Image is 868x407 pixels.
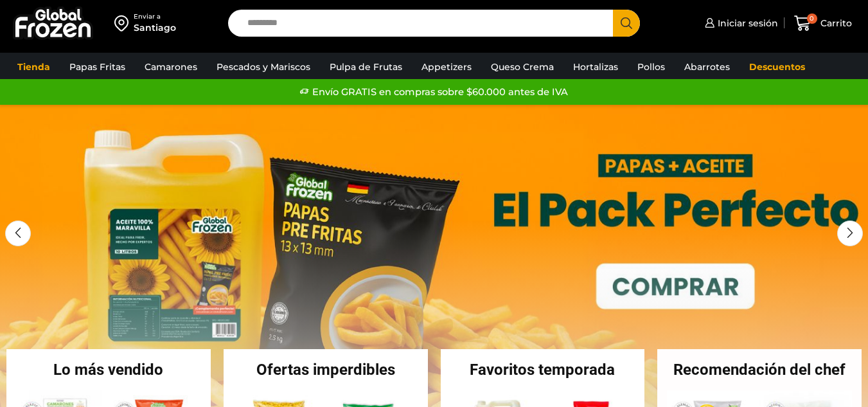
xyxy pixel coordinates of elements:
[817,17,852,30] span: Carrito
[415,55,478,79] a: Appetizers
[631,55,671,79] a: Pollos
[613,10,640,37] button: Search button
[63,55,132,79] a: Papas Fritas
[837,221,863,246] div: Next slide
[657,362,862,377] h2: Recomendación del chef
[134,12,176,21] div: Enviar a
[791,8,855,39] a: 0 Carrito
[134,21,176,34] div: Santiago
[224,362,428,377] h2: Ofertas imperdibles
[323,55,409,79] a: Pulpa de Frutas
[743,55,811,79] a: Descuentos
[11,55,57,79] a: Tienda
[678,55,736,79] a: Abarrotes
[484,55,560,79] a: Queso Crema
[5,221,31,246] div: Previous slide
[702,10,778,36] a: Iniciar sesión
[441,362,645,377] h2: Favoritos temporada
[567,55,624,79] a: Hortalizas
[6,362,211,377] h2: Lo más vendido
[807,14,817,24] span: 0
[714,17,778,30] span: Iniciar sesión
[210,55,317,79] a: Pescados y Mariscos
[114,12,134,34] img: address-field-icon.svg
[138,55,204,79] a: Camarones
